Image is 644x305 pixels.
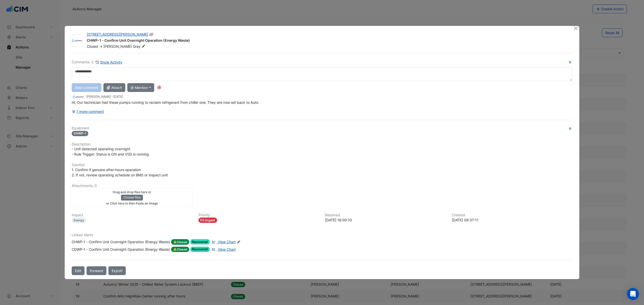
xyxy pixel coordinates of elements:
div: [DATE] 16:00:10 [325,217,446,223]
button: 1 more comment [72,107,104,116]
button: Show Activity [95,59,123,65]
span: View Chart [218,247,236,251]
div: CHWP-1 - Confirm Unit Overnight Operation (Energy Waste) [87,38,567,44]
small: [PERSON_NAME] - [86,94,123,99]
fa-icon: Edit Linked Alerts [237,240,240,244]
span: Recovered [190,247,210,252]
div: Energy [72,218,86,223]
span: Closed [87,44,98,48]
button: @ Mention [127,83,154,92]
div: Comments: 2 [72,59,123,65]
span: Hi, Our technician had these pumps running to reclaim refrigerant from chiller one. They are now ... [72,100,259,105]
span: Copy link to clipboard [149,32,154,36]
button: Attach [103,83,125,92]
a: View Chart [211,239,235,245]
div: [DATE] 08:37:11 [452,217,573,223]
h6: Resolved [325,213,446,217]
a: View Chart [211,247,235,252]
img: Air Control [71,38,83,43]
button: Close [573,26,578,31]
span: 1. Confirm if genuine after-hours operation 2. If not, review operating schedule on BMS or inspec... [72,168,168,177]
h6: Equipment [72,126,572,130]
span: - Unit detected operating overnight - Rule Trigger: Status is ON and VSD is running [72,147,149,156]
div: CDWP-1 - Confirm Unit Overnight Operation (Energy Waste) [72,247,170,252]
h6: Description [72,142,572,146]
img: Air Control [72,94,84,100]
h6: Impact [72,213,192,217]
span: View Chart [218,240,236,244]
button: Choose files [121,195,143,200]
a: [STREET_ADDRESS][PERSON_NAME] [87,32,148,36]
div: CHWP-1 - Confirm Unit Overnight Operation (Energy Waste) [72,239,170,245]
div: P2 Urgent [198,218,217,223]
a: Export [108,266,126,275]
button: Edit [72,266,85,275]
span: Closed [171,239,189,245]
span: 2025-09-23 16:00:26 [113,95,123,98]
span: [PERSON_NAME] [103,44,132,48]
small: or Click here to then Paste an image [106,201,158,205]
span: CHWP-1 [72,131,88,136]
h6: Created [452,213,573,217]
span: Closed [171,247,189,252]
span: Recovered [190,239,210,244]
h6: Linked Alerts [72,233,572,237]
span: -> [99,44,102,48]
div: Open Intercom Messenger [627,288,639,300]
span: Gray [133,44,146,49]
div: Tooltip anchor [157,85,162,90]
h6: Solution [72,163,572,167]
h6: Attachments: 0 [72,184,572,188]
button: Forward [87,266,106,275]
h6: Priority [198,213,319,217]
small: Drag and drop files here or [113,190,151,194]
